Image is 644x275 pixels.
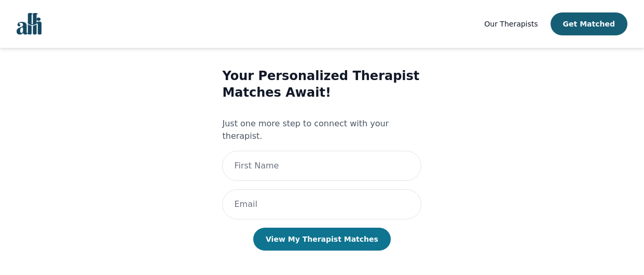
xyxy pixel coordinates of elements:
[222,151,421,181] input: First Name
[484,18,538,30] a: Our Therapists
[222,68,421,101] h3: Your Personalized Therapist Matches Await!
[484,20,538,28] span: Our Therapists
[551,12,627,35] button: Get Matched
[253,228,391,251] button: View My Therapist Matches
[222,117,421,142] p: Just one more step to connect with your therapist.
[17,13,42,35] img: alli logo
[222,189,421,219] input: Email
